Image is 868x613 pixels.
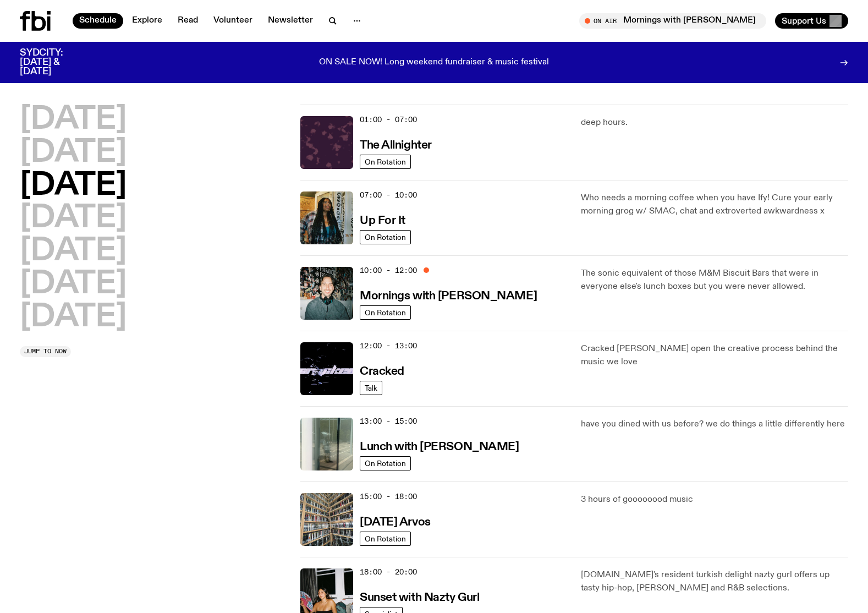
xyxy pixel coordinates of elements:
[20,269,127,300] button: [DATE]
[300,267,353,320] img: Radio presenter Ben Hansen sits in front of a wall of photos and an fbi radio sign. Film photo. B...
[300,342,353,395] img: Logo for Podcast Cracked. Black background, with white writing, with glass smashing graphics
[581,116,848,129] p: deep hours.
[365,459,406,467] span: On Rotation
[300,493,353,546] img: A corner shot of the fbi music library
[360,341,417,351] span: 12:00 - 13:00
[360,265,417,276] span: 10:00 - 12:00
[360,155,411,169] a: On Rotation
[581,267,848,293] p: The sonic equivalent of those M&M Biscuit Bars that were in everyone else's lunch boxes but you w...
[20,346,71,357] button: Jump to now
[360,114,417,125] span: 01:00 - 07:00
[360,140,432,151] h3: The Allnighter
[365,534,406,543] span: On Rotation
[360,138,432,151] a: The Allnighter
[365,308,406,316] span: On Rotation
[782,16,826,26] span: Support Us
[360,532,411,546] a: On Rotation
[360,592,479,604] h3: Sunset with Nazty Gurl
[360,366,404,377] h3: Cracked
[360,230,411,244] a: On Rotation
[360,456,411,470] a: On Rotation
[125,13,169,29] a: Explore
[20,203,127,234] button: [DATE]
[360,305,411,320] a: On Rotation
[360,381,382,395] a: Talk
[360,416,417,426] span: 13:00 - 15:00
[360,213,405,227] a: Up For It
[360,567,417,577] span: 18:00 - 20:00
[73,13,123,29] a: Schedule
[360,517,431,528] h3: [DATE] Arvos
[360,215,405,227] h3: Up For It
[360,291,537,302] h3: Mornings with [PERSON_NAME]
[581,191,848,218] p: Who needs a morning coffee when you have Ify! Cure your early morning grog w/ SMAC, chat and extr...
[581,342,848,369] p: Cracked [PERSON_NAME] open the creative process behind the music we love
[24,348,67,354] span: Jump to now
[360,190,417,200] span: 07:00 - 10:00
[360,590,479,604] a: Sunset with Nazty Gurl
[20,105,127,135] button: [DATE]
[20,171,127,201] button: [DATE]
[300,191,353,244] img: Ify - a Brown Skin girl with black braided twists, looking up to the side with her tongue stickin...
[581,568,848,595] p: [DOMAIN_NAME]'s resident turkish delight nazty gurl offers up tasty hip-hop, [PERSON_NAME] and R&...
[360,441,519,453] h3: Lunch with [PERSON_NAME]
[581,493,848,506] p: 3 hours of goooooood music
[365,384,377,392] span: Talk
[581,418,848,431] p: have you dined with us before? we do things a little differently here
[365,157,406,166] span: On Rotation
[360,491,417,502] span: 15:00 - 18:00
[360,515,431,528] a: [DATE] Arvos
[171,13,205,29] a: Read
[20,302,127,333] button: [DATE]
[20,236,127,267] button: [DATE]
[360,288,537,302] a: Mornings with [PERSON_NAME]
[579,13,766,29] button: On AirMornings with [PERSON_NAME] / [US_STATE][PERSON_NAME] Interview
[207,13,259,29] a: Volunteer
[20,138,127,168] button: [DATE]
[319,58,549,68] p: ON SALE NOW! Long weekend fundraiser & music festival
[261,13,320,29] a: Newsletter
[360,439,519,453] a: Lunch with [PERSON_NAME]
[360,364,404,377] a: Cracked
[365,233,406,241] span: On Rotation
[775,13,848,29] button: Support Us
[20,48,90,76] h3: SYDCITY: [DATE] & [DATE]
